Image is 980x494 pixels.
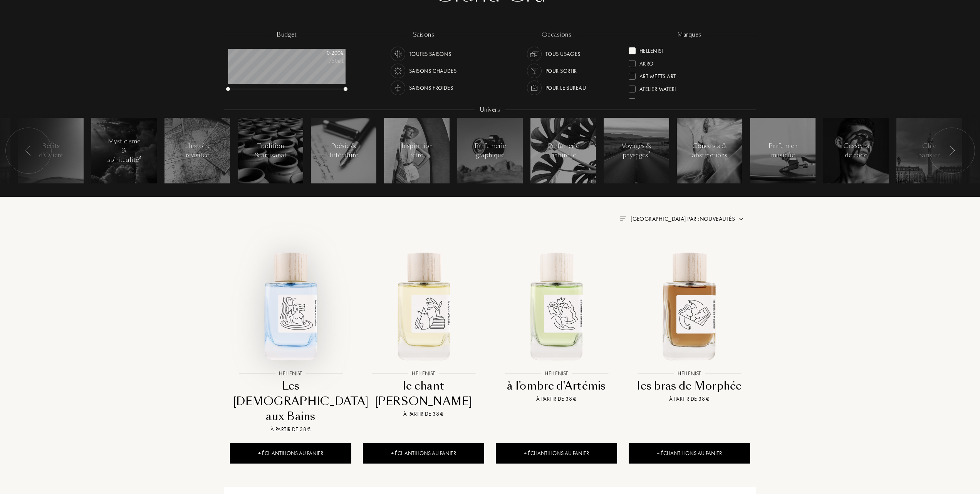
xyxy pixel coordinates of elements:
[767,141,799,160] div: Parfum en musique
[631,215,735,223] span: [GEOGRAPHIC_DATA] par : Nouveautés
[629,245,749,365] img: les bras de Morphée Hellenist
[25,146,32,156] img: arr_left.svg
[393,49,403,59] img: usage_season_average_white.svg
[363,443,484,464] div: + Échantillons au panier
[139,155,141,160] span: 3
[840,141,873,160] div: Casseurs de code
[474,141,507,160] div: Parfumerie graphique
[181,141,214,160] div: L'histoire revisitée
[496,443,617,464] div: + Échantillons au panier
[107,137,141,165] div: Mysticisme & spiritualité
[254,141,287,160] div: Tradition & artisanat
[545,47,581,61] div: Tous usages
[949,146,955,156] img: arr_left.svg
[529,82,540,93] img: usage_occasion_work_white.svg
[231,245,351,365] img: Les Dieux aux Bains Hellenist
[230,237,351,443] a: Les Dieux aux Bains HellenistHellenistLes [DEMOGRAPHIC_DATA] aux BainsÀ partir de 38 €
[620,216,626,221] img: filter_by.png
[401,141,433,160] div: Inspiration rétro
[366,378,481,409] div: le chant [PERSON_NAME]
[672,30,706,39] div: marques
[639,57,654,67] div: Akro
[496,237,617,413] a: à l'ombre d'Artémis HellenistHellenistà l'ombre d'ArtémisÀ partir de 38 €
[648,150,651,156] span: 3
[366,410,481,418] div: À partir de 38 €
[536,30,577,39] div: occasions
[639,70,676,80] div: Art Meets Art
[327,141,360,160] div: Poésie & littérature
[233,425,348,434] div: À partir de 38 €
[271,30,302,39] div: budget
[529,49,540,59] img: usage_occasion_all_white.svg
[364,245,483,365] img: le chant d'Achille Hellenist
[393,82,403,93] img: usage_season_cold_white.svg
[629,443,750,464] div: + Échantillons au panier
[620,141,653,160] div: Voyages & paysages
[545,64,577,78] div: Pour sortir
[639,82,676,93] div: Atelier Materi
[409,81,453,95] div: Saisons froides
[409,64,456,78] div: Saisons chaudes
[409,47,451,61] div: Toutes saisons
[629,237,750,413] a: les bras de Morphée HellenistHellenistles bras de MorphéeÀ partir de 38 €
[639,95,656,106] div: Baruti
[305,57,344,65] div: /50mL
[545,81,586,95] div: Pour le bureau
[692,141,727,160] div: Concepts & abstractions
[738,216,744,222] img: arrow.png
[547,141,580,160] div: Parfumerie naturelle
[408,30,440,39] div: saisons
[497,245,616,365] img: à l'ombre d'Artémis Hellenist
[632,395,747,403] div: À partir de 38 €
[230,443,351,464] div: + Échantillons au panier
[233,378,348,424] div: Les [DEMOGRAPHIC_DATA] aux Bains
[639,44,664,55] div: Hellenist
[499,395,614,403] div: À partir de 38 €
[529,66,540,76] img: usage_occasion_party_white.svg
[393,66,403,76] img: usage_season_hot_white.svg
[363,237,484,428] a: le chant d'Achille HellenistHellenistle chant [PERSON_NAME]À partir de 38 €
[475,106,505,114] div: Univers
[305,49,344,57] div: 0 - 200 €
